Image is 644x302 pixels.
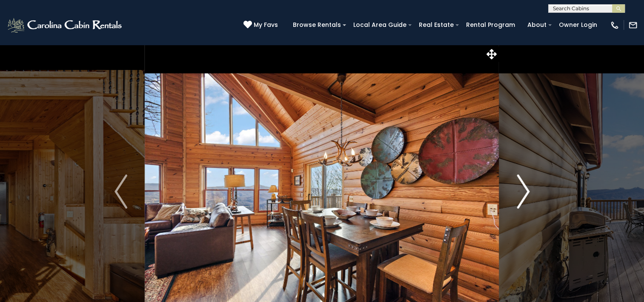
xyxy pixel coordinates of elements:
[6,17,124,34] img: White-1-2.png
[243,20,280,30] a: My Favs
[289,18,345,32] a: Browse Rentals
[523,18,551,32] a: About
[517,174,530,209] img: arrow
[555,18,601,32] a: Owner Login
[610,20,619,30] img: phone-regular-white.png
[628,20,638,30] img: mail-regular-white.png
[462,18,519,32] a: Rental Program
[254,20,278,29] span: My Favs
[349,18,411,32] a: Local Area Guide
[114,174,127,209] img: arrow
[415,18,458,32] a: Real Estate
